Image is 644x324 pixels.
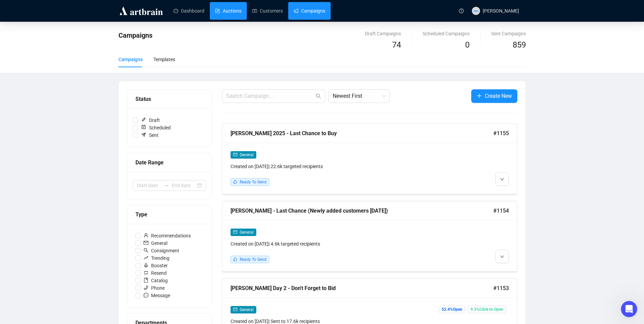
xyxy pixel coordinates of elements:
[471,89,517,103] button: Create New
[144,233,148,238] span: user
[173,2,204,20] a: Dashboard
[294,2,325,20] a: Campaigns
[477,93,482,98] span: plus
[144,285,148,290] span: phone
[137,182,161,189] input: Start date
[118,5,164,16] img: logo
[493,284,509,292] span: #1153
[138,124,173,131] span: Scheduled
[135,210,203,219] div: Type
[473,8,478,13] span: AM
[252,2,283,20] a: Customers
[135,158,203,167] div: Date Range
[141,269,169,277] span: Resend
[144,293,148,298] span: message
[316,93,321,99] span: search
[333,90,386,103] span: Newest First
[231,206,493,215] div: [PERSON_NAME] - Last Chance (Newly added customers [DATE])
[392,40,401,50] span: 74
[144,240,148,245] span: mail
[141,247,182,254] span: Consignment
[231,240,438,248] div: Created on [DATE] | 4.6k targeted recipients
[141,232,194,239] span: Recommendations
[493,206,509,215] span: #1154
[231,129,493,138] div: [PERSON_NAME] 2025 - Last Chance to Buy
[240,152,254,157] span: General
[141,277,170,284] span: Catalog
[513,40,526,50] span: 859
[468,306,506,313] span: 9.3% Click to Open
[233,257,237,261] span: like
[144,248,148,253] span: search
[144,270,148,275] span: retweet
[138,116,163,124] span: Draft
[144,255,148,260] span: rise
[118,56,143,63] div: Campaigns
[500,255,504,259] span: down
[172,182,196,189] input: End date
[141,292,173,299] span: Message
[141,239,170,247] span: General
[483,8,519,14] span: [PERSON_NAME]
[240,307,254,312] span: General
[439,306,465,313] span: 52.4% Open
[465,40,470,50] span: 0
[231,163,438,170] div: Created on [DATE] | 22.6k targeted recipients
[226,92,314,100] input: Search Campaign...
[240,230,254,235] span: General
[493,129,509,138] span: #1155
[118,31,152,39] span: Campaigns
[423,30,470,37] div: Scheduled Campaigns
[233,180,237,184] span: like
[459,8,464,13] span: question-circle
[222,201,517,272] a: [PERSON_NAME] - Last Chance (Newly added customers [DATE])#1154mailGeneralCreated on [DATE]| 4.6k...
[164,183,169,188] span: to
[500,177,504,181] span: down
[240,180,266,184] span: Ready To Send
[231,284,493,292] div: [PERSON_NAME] Day 2 - Don't Forget to Bid
[233,307,237,311] span: mail
[144,263,148,268] span: rocket
[144,278,148,283] span: book
[141,254,172,262] span: Trending
[222,124,517,194] a: [PERSON_NAME] 2025 - Last Chance to Buy#1155mailGeneralCreated on [DATE]| 22.6k targeted recipien...
[153,56,175,63] div: Templates
[233,152,237,157] span: mail
[135,95,203,103] div: Status
[141,262,170,269] span: Booster
[233,230,237,234] span: mail
[621,301,637,317] iframe: Intercom live chat
[485,92,512,100] span: Create New
[365,30,401,37] div: Draft Campaigns
[138,131,161,139] span: Sent
[141,284,167,292] span: Phone
[164,183,169,188] span: swap-right
[491,30,526,37] div: Sent Campaigns
[215,2,241,20] a: Auctions
[240,257,266,262] span: Ready To Send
